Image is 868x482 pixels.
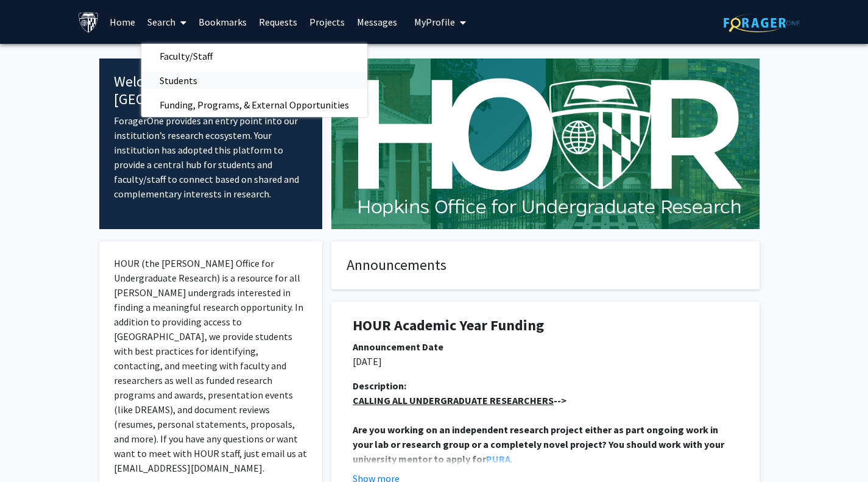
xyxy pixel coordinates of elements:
[351,1,403,43] a: Messages
[141,68,216,93] span: Students
[353,394,566,406] strong: -->
[353,354,738,369] p: [DATE]
[9,427,52,473] iframe: Chat
[141,44,231,68] span: Faculty/Staff
[114,73,308,108] h4: Welcome to [GEOGRAPHIC_DATA]
[141,93,367,117] span: Funding, Programs, & External Opportunities
[353,394,554,406] u: CALLING ALL UNDERGRADUATE RESEARCHERS
[353,424,726,465] strong: Are you working on an independent research project either as part ongoing work in your lab or res...
[486,453,510,465] a: PURA
[141,71,367,90] a: Students
[141,47,367,65] a: Faculty/Staff
[141,1,192,43] a: Search
[353,339,738,354] div: Announcement Date
[353,317,738,335] h1: HOUR Academic Year Funding
[104,1,141,43] a: Home
[141,96,367,114] a: Funding, Programs, & External Opportunities
[353,422,738,466] p: .
[78,12,99,33] img: Johns Hopkins University Logo
[414,16,455,28] span: My Profile
[353,378,738,393] div: Description:
[331,58,760,229] img: Cover Image
[303,1,351,43] a: Projects
[347,257,744,274] h4: Announcements
[253,1,303,43] a: Requests
[114,113,308,201] p: ForagerOne provides an entry point into our institution’s research ecosystem. Your institution ha...
[724,13,800,32] img: ForagerOne Logo
[114,256,308,475] p: HOUR (the [PERSON_NAME] Office for Undergraduate Research) is a resource for all [PERSON_NAME] un...
[192,1,253,43] a: Bookmarks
